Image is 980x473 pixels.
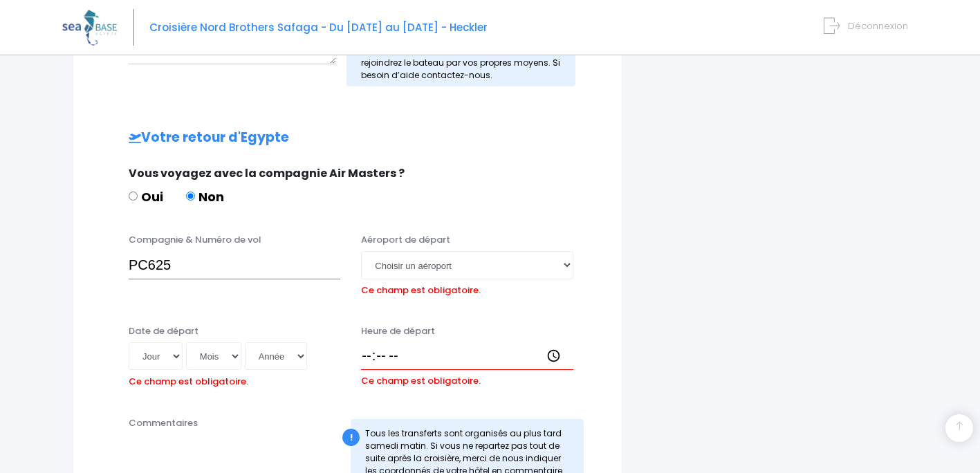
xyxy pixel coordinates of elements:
label: Heure de départ [361,324,435,338]
h2: Votre retour d'Egypte [101,130,594,146]
label: Ce champ est obligatoire. [129,371,248,389]
label: Oui [129,187,163,206]
label: Date de départ [129,324,198,338]
label: Ce champ est obligatoire. [361,370,481,388]
input: Oui [129,192,138,201]
div: ! [342,429,360,446]
span: Vous voyagez avec la compagnie Air Masters ? [129,165,405,181]
label: Ce champ est obligatoire. [361,279,481,297]
span: Déconnexion [848,19,908,33]
label: Aéroport de départ [361,233,450,247]
label: Non [186,187,224,206]
label: Compagnie & Numéro de vol [129,233,261,247]
span: Croisière Nord Brothers Safaga - Du [DATE] au [DATE] - Heckler [149,20,488,35]
label: Commentaires [129,416,198,430]
input: Non [186,192,195,201]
